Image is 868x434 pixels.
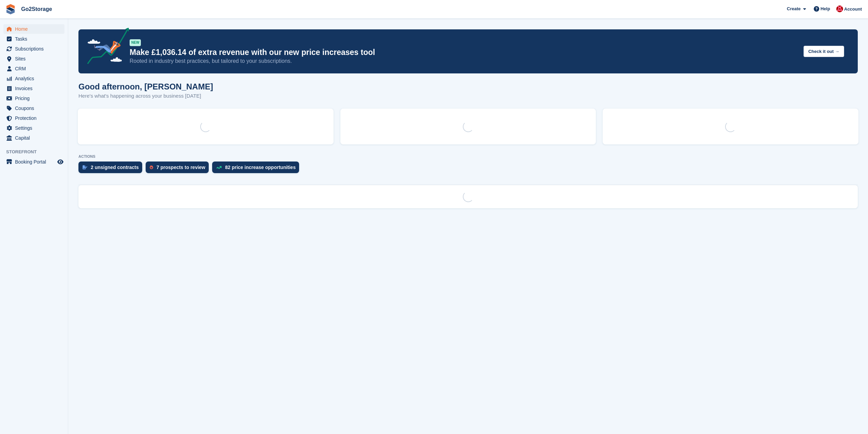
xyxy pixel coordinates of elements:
[82,28,129,67] img: price-adjustments-announcement-icon-8257ccfd72463d97f412b2fc003d46551f7dbcb40ab6d574587a9cd5c0d94...
[83,165,87,169] img: contract_signature_icon-13c848040528278c33f63329250d36e43548de30e8caae1d1a13099fd9432cc5.svg
[836,5,843,12] img: James Pearson
[15,24,56,34] span: Home
[3,34,64,44] a: menu
[15,103,56,113] span: Coupons
[18,3,55,15] a: Go2Storage
[15,64,56,73] span: CRM
[3,54,64,64] a: menu
[3,133,64,143] a: menu
[91,165,139,170] div: 2 unsigned contracts
[15,123,56,133] span: Settings
[787,5,800,12] span: Create
[15,113,56,123] span: Protection
[15,157,56,167] span: Booking Portal
[3,84,64,93] a: menu
[15,84,56,93] span: Invoices
[78,92,213,100] p: Here's what's happening across your business [DATE]
[3,123,64,133] a: menu
[5,4,16,14] img: stora-icon-8386f47178a22dfd0bd8f6a31ec36ba5ce8667c1dd55bd0f319d3a0aa187defe.svg
[3,94,64,103] a: menu
[56,158,64,166] a: Preview store
[821,5,830,12] span: Help
[804,46,844,57] button: Check it out →
[130,57,798,65] p: Rooted in industry best practices, but tailored to your subscriptions.
[150,165,153,169] img: prospect-51fa495bee0391a8d652442698ab0144808aea92771e9ea1ae160a38d050c398.svg
[15,74,56,83] span: Analytics
[15,94,56,103] span: Pricing
[3,64,64,73] a: menu
[3,113,64,123] a: menu
[3,74,64,83] a: menu
[78,82,213,91] h1: Good afternoon, [PERSON_NAME]
[15,34,56,44] span: Tasks
[78,162,146,177] a: 2 unsigned contracts
[3,103,64,113] a: menu
[130,39,141,46] div: NEW
[15,54,56,64] span: Sites
[212,162,303,177] a: 82 price increase opportunities
[146,162,212,177] a: 7 prospects to review
[15,44,56,54] span: Subscriptions
[844,6,862,13] span: Account
[3,157,64,167] a: menu
[216,166,222,169] img: price_increase_opportunities-93ffe204e8149a01c8c9dc8f82e8f89637d9d84a8eef4429ea346261dce0b2c0.svg
[78,154,858,159] p: ACTIONS
[15,133,56,143] span: Capital
[157,165,205,170] div: 7 prospects to review
[3,24,64,34] a: menu
[130,47,798,57] p: Make £1,036.14 of extra revenue with our new price increases tool
[3,44,64,54] a: menu
[225,165,296,170] div: 82 price increase opportunities
[6,149,68,155] span: Storefront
